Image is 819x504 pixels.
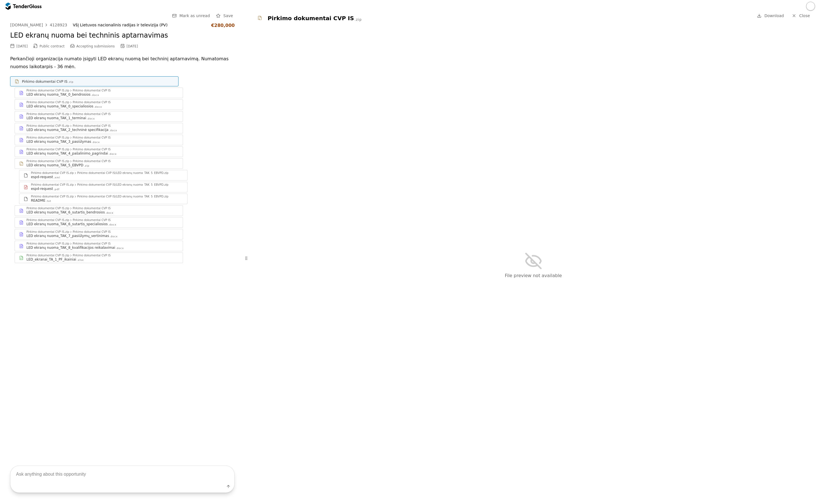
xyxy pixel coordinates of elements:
a: Pirkimo dokumentai CVP IS.zipPirkimo dokumentai CVP ISLED ekranų nuoma_TAK_5_EBVPD.zip [15,158,183,169]
a: Pirkimo dokumentai CVP IS.zipPirkimo dokumentai CVP IS/LED ekranų nuoma_TAK_5_EBVPD.zipespd-reque... [19,182,187,192]
div: Pirkimo dokumentai CVP IS.zip [26,254,69,257]
button: Mark as unread [170,12,212,19]
a: Pirkimo dokumentai CVP IS.zipPirkimo dokumentai CVP ISLED ekranų nuoma_TAK_6_sutartis_specialiosi... [15,217,183,228]
span: Download [764,13,784,18]
div: Pirkimo dokumentai CVP IS [73,136,111,139]
div: LED ekranų nuoma_TAK_7_pasiūlymų_vertinimas [26,234,109,238]
div: Pirkimo dokumentai CVP IS.zip [31,195,74,198]
div: Pirkimo dokumentai CVP IS [73,148,111,151]
div: [DATE] [16,44,28,48]
div: README [31,198,45,203]
div: Pirkimo dokumentai CVP IS.zip [26,160,69,163]
div: .docx [116,247,124,250]
div: 4128923 [50,23,67,27]
div: .docx [91,93,99,97]
div: .docx [105,211,113,215]
div: Pirkimo dokumentai CVP IS [73,254,111,257]
a: Pirkimo dokumentai CVP IS.zipPirkimo dokumentai CVP ISLED_ekranai_TA_1_PF_ikainiai.xlsx [15,252,183,263]
div: LED ekranų nuoma_TAK_4_pašalinimo_pagrindai [26,151,108,156]
div: LED ekranų nuoma_TAK_3_pasiūlymas [26,139,91,144]
div: Pirkimo dokumentai CVP IS [73,101,111,104]
span: Close [799,13,810,18]
div: .zip [354,17,362,22]
div: Pirkimo dokumentai CVP IS/LED ekranų nuoma_TAK_5_EBVPD.zip [77,195,168,198]
a: Pirkimo dokumentai CVP IS.zipPirkimo dokumentai CVP IS/LED ekranų nuoma_TAK_5_EBVPD.zipREADME.txt [19,194,187,204]
div: Pirkimo dokumentai CVP IS.zip [26,125,69,127]
div: Pirkimo dokumentai CVP IS [73,125,111,127]
div: Pirkimo dokumentai CVP IS.zip [31,183,74,186]
a: Pirkimo dokumentai CVP IS.zipPirkimo dokumentai CVP ISLED ekranų nuoma_TAK_8_kvalifikacijos reika... [15,241,183,251]
span: Mark as unread [179,13,210,18]
div: .docx [87,117,95,121]
span: Save [223,13,233,18]
div: Pirkimo dokumentai CVP IS.zip [26,231,69,233]
a: Pirkimo dokumentai CVP IS.zip [10,76,179,86]
a: [DOMAIN_NAME]4128923 [10,23,67,27]
div: Pirkimo dokumentai CVP IS.zip [26,148,69,151]
div: Pirkimo dokumentai CVP IS/LED ekranų nuoma_TAK_5_EBVPD.zip [77,183,168,186]
a: Pirkimo dokumentai CVP IS.zipPirkimo dokumentai CVP ISLED ekranų nuoma_TAK_6_sutartis_bendrosios.... [15,205,183,216]
div: .xml [54,176,60,179]
a: Pirkimo dokumentai CVP IS.zipPirkimo dokumentai CVP ISLED ekranų nuoma_TAK_2_techninė specifikaci... [15,123,183,134]
div: Pirkimo dokumentai CVP IS/LED ekranų nuoma_TAK_5_EBVPD.zip [77,172,168,174]
div: Pirkimo dokumentai CVP IS.zip [26,207,69,210]
h2: LED ekranų nuoma bei techninis aptarnavimas [10,31,235,40]
div: Pirkimo dokumentai CVP IS [73,231,111,233]
div: .txt [46,199,51,203]
div: .zip [84,164,89,168]
div: Pirkimo dokumentai CVP IS.zip [26,101,69,104]
a: Pirkimo dokumentai CVP IS.zipPirkimo dokumentai CVP ISLED ekranų nuoma_TAK_0_bendrosios.docx [15,88,183,98]
button: Save [214,12,235,19]
div: .zip [68,80,73,84]
a: Download [755,12,786,19]
a: Close [788,12,813,19]
div: Pirkimo dokumentai CVP IS.zip [26,113,69,116]
div: Pirkimo dokumentai CVP IS [267,14,354,22]
div: .docx [109,235,118,238]
div: LED ekranų nuoma_TAK_6_sutartis_specialiosios [26,222,108,226]
div: LED ekranų nuoma_TAK_8_kvalifikacijos reikalavimai [26,245,115,250]
div: Pirkimo dokumentai CVP IS [73,207,111,210]
div: Pirkimo dokumentai CVP IS.zip [26,89,69,92]
div: .docx [109,152,117,156]
div: Pirkimo dokumentai CVP IS [22,79,67,84]
div: [DATE] [127,44,138,48]
div: espd-request [31,175,53,179]
div: Pirkimo dokumentai CVP IS [73,113,111,116]
div: LED ekranų nuoma_TAK_2_techninė specifikacija [26,128,108,132]
div: Pirkimo dokumentai CVP IS [73,160,111,163]
div: €280,000 [211,23,235,28]
a: Pirkimo dokumentai CVP IS.zipPirkimo dokumentai CVP ISLED ekranų nuoma_TAK_0_specialiosios.docx [15,99,183,110]
div: espd-request [31,187,53,191]
p: Perkančioji organizacija numato įsigyti LED ekranų nuomą bei techninį aptarnavimą. Numatomas nuom... [10,55,235,71]
div: [DOMAIN_NAME] [10,23,43,27]
div: .xlsx [77,258,84,262]
div: .docx [109,129,117,132]
div: Pirkimo dokumentai CVP IS.zip [26,136,69,139]
span: Accepting submissions [76,44,115,48]
div: Pirkimo dokumentai CVP IS [73,242,111,245]
span: Public contract [40,44,65,48]
div: Pirkimo dokumentai CVP IS.zip [26,219,69,222]
a: Pirkimo dokumentai CVP IS.zipPirkimo dokumentai CVP ISLED ekranų nuoma_TAK_7_pasiūlymų_vertinimas... [15,229,183,240]
div: .docx [92,141,100,144]
div: Pirkimo dokumentai CVP IS [73,89,111,92]
div: LED_ekranai_TA_1_PF_ikainiai [26,257,76,262]
div: LED ekranų nuoma_TAK_1_terminai [26,116,86,120]
div: .docx [108,223,116,227]
div: .pdf [54,188,60,191]
div: VšĮ Lietuvos nacionalinis radijas ir televizija (PV) [73,23,206,27]
div: LED ekranų nuoma_TAK_0_specialiosios [26,104,93,109]
a: Pirkimo dokumentai CVP IS.zipPirkimo dokumentai CVP IS/LED ekranų nuoma_TAK_5_EBVPD.zipespd-reque... [19,170,187,181]
span: File preview not available [505,273,562,278]
div: LED ekranų nuoma_TAK_6_sutartis_bendrosios [26,210,105,215]
div: Pirkimo dokumentai CVP IS [73,219,111,222]
a: Pirkimo dokumentai CVP IS.zipPirkimo dokumentai CVP ISLED ekranų nuoma_TAK_3_pasiūlymas.docx [15,135,183,145]
div: Pirkimo dokumentai CVP IS.zip [31,172,74,174]
a: Pirkimo dokumentai CVP IS.zipPirkimo dokumentai CVP ISLED ekranų nuoma_TAK_1_terminai.docx [15,111,183,122]
div: .docx [94,105,102,109]
a: Pirkimo dokumentai CVP IS.zipPirkimo dokumentai CVP ISLED ekranų nuoma_TAK_4_pašalinimo_pagrindai... [15,146,183,157]
div: Pirkimo dokumentai CVP IS.zip [26,242,69,245]
div: LED ekranų nuoma_TAK_5_EBVPD [26,163,83,167]
div: LED ekranų nuoma_TAK_0_bendrosios [26,92,90,97]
